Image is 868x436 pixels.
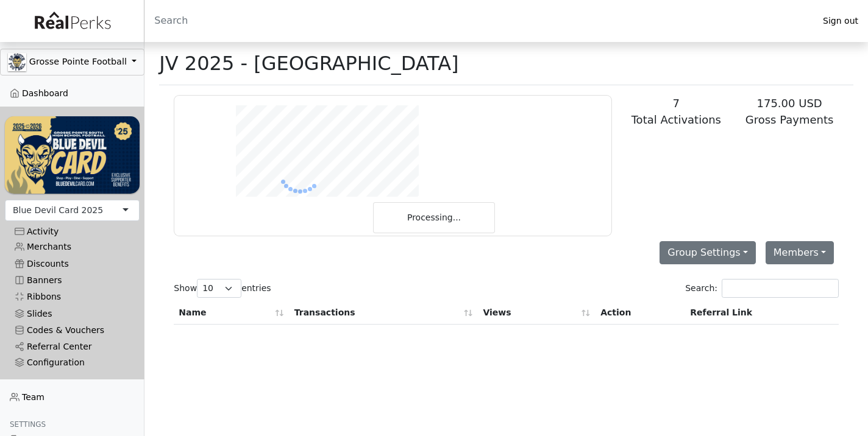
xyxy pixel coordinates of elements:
[197,279,241,298] select: Showentries
[174,279,271,298] label: Show entries
[5,272,140,289] a: Banners
[174,301,289,325] th: Name
[660,241,756,264] button: Group Settings
[685,279,839,298] label: Search:
[10,420,46,429] span: Settings
[740,111,839,128] div: Gross Payments
[5,239,140,255] a: Merchants
[5,322,140,339] a: Codes & Vouchers
[5,305,140,322] a: Slides
[5,255,140,272] a: Discounts
[813,13,868,29] a: Sign out
[144,6,813,35] input: Search
[28,7,116,35] img: real_perks_logo-01.svg
[15,357,130,368] div: Configuration
[596,301,685,325] th: Action
[478,301,596,325] th: Views
[5,339,140,355] a: Referral Center
[627,111,725,128] div: Total Activations
[373,202,495,233] div: Processing...
[8,53,26,71] img: GAa1zriJJmkmu1qRtUwg8x1nQwzlKm3DoqW9UgYl.jpg
[15,227,130,237] div: Activity
[5,289,140,305] a: Ribbons
[685,301,839,325] th: Referral Link
[5,116,140,193] img: WvZzOez5OCqmO91hHZfJL7W2tJ07LbGMjwPPNJwI.png
[159,52,458,75] h1: JV 2025 - [GEOGRAPHIC_DATA]
[13,204,103,217] div: Blue Devil Card 2025
[290,301,478,325] th: Transactions
[740,95,839,111] div: 175.00 USD
[722,279,839,298] input: Search:
[766,241,834,264] button: Members
[627,95,725,111] div: 7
